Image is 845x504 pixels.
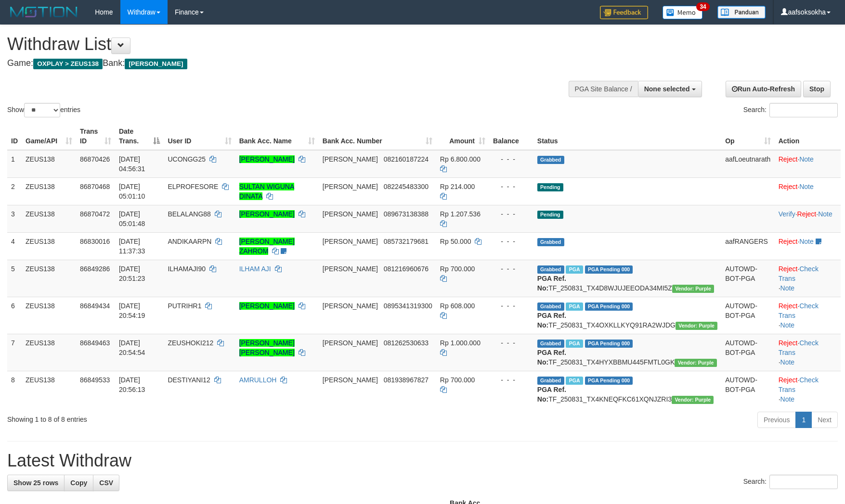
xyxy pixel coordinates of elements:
span: Copy 081938967827 to clipboard [384,376,429,384]
td: ZEUS138 [22,177,76,205]
div: - - - [493,237,530,246]
span: 86849463 [80,339,110,347]
a: Reject [779,155,798,163]
td: aafRANGERS [721,232,774,260]
td: AUTOWD-BOT-PGA [721,260,774,297]
a: Note [799,183,814,190]
a: SULTAN WIGUNA DINATA [239,183,295,200]
b: PGA Ref. No: [537,275,566,292]
th: Amount: activate to sort column ascending [436,123,489,150]
td: TF_250831_TX4HYXBBMU445FMTL0GK [533,334,721,371]
a: Check Trans [779,339,819,356]
a: [PERSON_NAME] [PERSON_NAME] [239,339,295,356]
b: PGA Ref. No: [537,349,566,366]
td: · [775,150,841,178]
span: Marked by aafRornrotha [566,377,583,385]
a: Copy [64,475,93,491]
a: Reject [797,210,817,218]
span: [DATE] 05:01:10 [119,183,145,200]
span: CSV [99,479,113,487]
a: [PERSON_NAME] ZAHROM [239,238,295,255]
a: 1 [795,412,812,428]
td: ZEUS138 [22,371,76,408]
a: Note [799,155,814,163]
span: Vendor URL: https://trx4.1velocity.biz [672,396,714,404]
a: Reject [779,339,798,347]
span: Copy 082245483300 to clipboard [384,183,429,190]
input: Search: [769,103,838,117]
img: Button%20Memo.svg [663,6,703,19]
span: 86870468 [80,183,110,190]
a: Reject [779,302,798,310]
span: ILHAMAJI90 [168,265,206,273]
div: - - - [493,182,530,191]
span: 86870426 [80,155,110,163]
span: 34 [696,2,709,11]
td: · · [775,205,841,232]
span: Grabbed [537,265,564,274]
h1: Withdraw List [7,35,554,54]
span: 86830016 [80,238,110,245]
input: Search: [769,475,838,489]
img: Feedback.jpg [600,6,648,19]
span: [PERSON_NAME] [125,59,187,69]
span: ZEUSHOKI212 [168,339,213,347]
span: [DATE] 20:54:19 [119,302,145,319]
td: 7 [7,334,22,371]
span: [DATE] 20:54:54 [119,339,145,356]
a: ILHAM AJI [239,265,271,273]
a: Note [780,395,795,403]
img: MOTION_logo.png [7,5,80,19]
span: 86849533 [80,376,110,384]
span: Grabbed [537,302,564,311]
th: Date Trans.: activate to sort column descending [115,123,164,150]
th: Status [533,123,721,150]
h1: Latest Withdraw [7,451,838,470]
label: Show entries [7,103,80,117]
th: Op: activate to sort column ascending [721,123,774,150]
span: [DATE] 11:37:33 [119,238,145,255]
span: Grabbed [537,156,564,164]
td: 4 [7,232,22,260]
span: Vendor URL: https://trx4.1velocity.biz [676,322,717,330]
span: PGA Pending [585,340,633,348]
a: Reject [779,376,798,384]
span: PGA Pending [585,265,633,274]
td: 3 [7,205,22,232]
span: Grabbed [537,340,564,348]
div: - - - [493,338,530,348]
span: UCONGG25 [168,155,206,163]
span: Marked by aafRornrotha [566,302,583,311]
th: Bank Acc. Name: activate to sort column ascending [235,123,319,150]
td: 8 [7,371,22,408]
a: Next [811,412,838,428]
span: Rp 608.000 [440,302,475,310]
a: Run Auto-Refresh [726,81,801,97]
th: Bank Acc. Number: activate to sort column ascending [319,123,436,150]
span: PGA Pending [585,377,633,385]
span: Copy [70,479,87,487]
span: Rp 700.000 [440,265,475,273]
span: Copy 082160187224 to clipboard [384,155,429,163]
th: Balance [489,123,533,150]
span: Marked by aafRornrotha [566,340,583,348]
a: Check Trans [779,265,819,282]
span: [PERSON_NAME] [323,265,378,273]
span: Rp 700.000 [440,376,475,384]
span: [PERSON_NAME] [323,376,378,384]
td: ZEUS138 [22,150,76,178]
td: · · [775,260,841,297]
td: ZEUS138 [22,205,76,232]
span: [DATE] 04:56:31 [119,155,145,173]
span: OXPLAY > ZEUS138 [33,59,103,69]
span: [DATE] 20:56:13 [119,376,145,393]
a: Reject [779,183,798,190]
span: ANDIKAARPN [168,238,211,245]
td: TF_250831_TX4KNEQFKC61XQNJZRI3 [533,371,721,408]
a: AMRULLOH [239,376,277,384]
span: PGA Pending [585,302,633,311]
span: Rp 6.800.000 [440,155,481,163]
span: Pending [537,183,563,191]
td: · · [775,371,841,408]
span: [PERSON_NAME] [323,238,378,245]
